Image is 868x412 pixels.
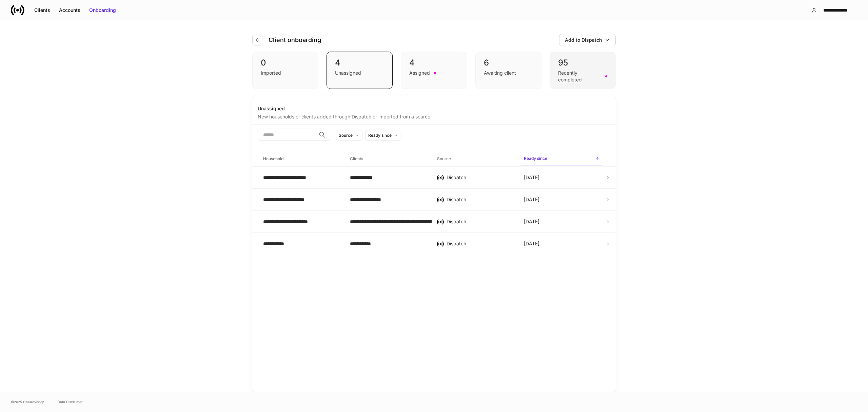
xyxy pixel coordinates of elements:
[261,57,310,68] div: 0
[327,52,393,89] div: 4Unassigned
[401,52,467,89] div: 4Assigned
[565,37,602,43] div: Add to Dispatch
[350,155,363,162] h6: Clients
[524,196,539,203] p: [DATE]
[437,155,451,162] h6: Source
[269,36,321,44] h4: Client onboarding
[335,57,384,68] div: 4
[447,240,513,247] div: Dispatch
[30,5,55,16] button: Clients
[365,130,401,141] button: Ready since
[59,7,80,14] div: Accounts
[558,57,607,68] div: 95
[55,5,85,16] button: Accounts
[34,7,50,14] div: Clients
[447,196,513,203] div: Dispatch
[521,152,603,166] span: Ready since
[409,57,458,68] div: 4
[484,70,516,76] div: Awaiting client
[447,218,513,225] div: Dispatch
[434,152,516,166] span: Source
[260,152,342,166] span: Household
[335,70,361,76] div: Unassigned
[484,57,533,68] div: 6
[252,52,318,89] div: 0Imported
[58,399,83,405] a: Data Disclaimer
[559,34,616,46] button: Add to Dispatch
[368,132,392,138] div: Ready since
[550,52,616,89] div: 95Recently completed
[336,130,362,141] button: Source
[85,5,120,16] button: Onboarding
[524,174,539,181] p: [DATE]
[558,70,601,83] div: Recently completed
[347,152,429,166] span: Clients
[261,70,281,76] div: Imported
[409,70,430,76] div: Assigned
[475,52,541,89] div: 6Awaiting client
[339,132,353,138] div: Source
[258,105,610,112] div: Unassigned
[89,7,116,14] div: Onboarding
[524,240,539,247] p: [DATE]
[263,155,283,162] h6: Household
[524,155,547,162] h6: Ready since
[11,399,44,405] span: © 2025 OneAdvisory
[447,174,513,181] div: Dispatch
[258,112,610,120] div: New households or clients added through Dispatch or imported from a source.
[524,218,539,225] p: [DATE]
